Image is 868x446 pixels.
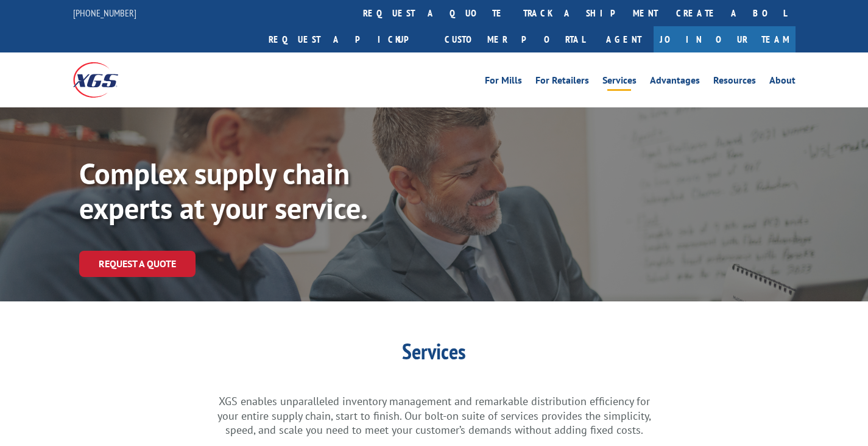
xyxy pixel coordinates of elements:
[594,26,654,52] a: Agent
[485,76,522,89] a: For Mills
[73,7,136,19] a: [PHONE_NUMBER]
[535,76,589,89] a: For Retailers
[602,76,637,89] a: Services
[79,156,445,226] p: Complex supply chain experts at your service.
[259,26,436,52] a: Request a pickup
[769,76,796,89] a: About
[650,76,700,89] a: Advantages
[215,340,654,369] h1: Services
[713,76,756,89] a: Resources
[79,251,196,277] a: Request a Quote
[215,394,654,437] p: XGS enables unparalleled inventory management and remarkable distribution efficiency for your ent...
[436,26,594,52] a: Customer Portal
[654,26,796,52] a: Join Our Team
